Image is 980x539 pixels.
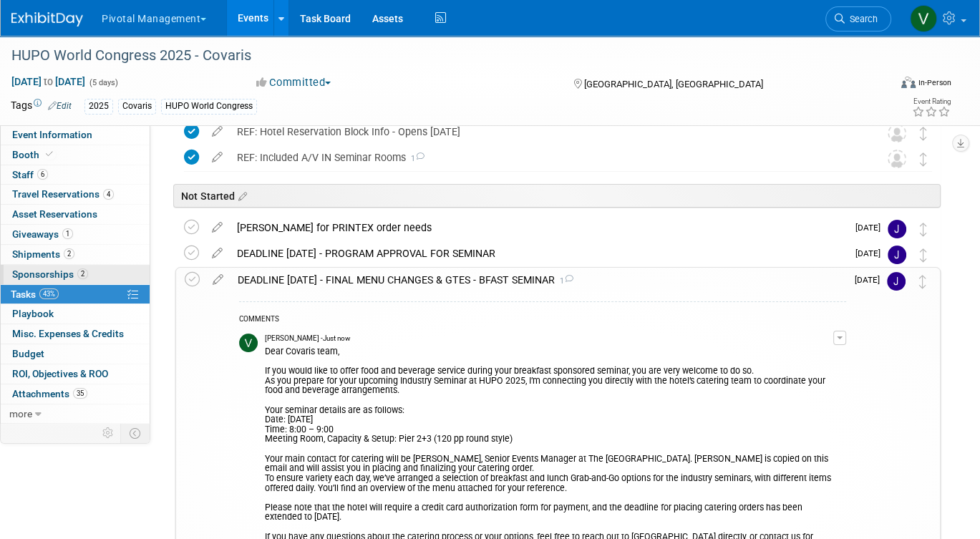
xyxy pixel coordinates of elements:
a: edit [205,247,230,260]
span: Asset Reservations [12,208,97,220]
span: ROI, Objectives & ROO [12,368,108,379]
div: Covaris [118,99,156,114]
div: HUPO World Congress [161,99,257,114]
a: Shipments2 [1,245,150,264]
div: In-Person [918,77,951,88]
button: Committed [251,75,336,90]
div: DEADLINE [DATE] - PROGRAM APPROVAL FOR SEMINAR [230,241,847,266]
td: Personalize Event Tab Strip [96,424,121,442]
span: 35 [73,388,87,399]
span: to [42,76,55,87]
a: Event Information [1,125,150,145]
img: Jessica Gatton [888,220,906,238]
a: edit [205,151,230,164]
a: Playbook [1,304,150,324]
span: 2 [64,248,74,259]
img: Valerie Weld [910,5,937,32]
a: Giveaways1 [1,225,150,244]
img: Unassigned [888,124,906,142]
a: Tasks43% [1,285,150,304]
img: Format-Inperson.png [901,77,916,88]
span: Tasks [11,288,59,300]
a: edit [205,273,231,286]
a: edit [205,125,230,138]
td: Tags [11,98,72,115]
span: [PERSON_NAME] - Just now [265,334,350,344]
a: Attachments35 [1,384,150,404]
span: Misc. Expenses & Credits [12,328,124,339]
span: [DATE] [855,248,888,258]
span: 2 [77,268,88,279]
span: Playbook [12,308,54,319]
i: Booth reservation complete [46,150,53,158]
span: Budget [12,348,44,359]
td: Toggle Event Tabs [121,424,150,442]
a: Misc. Expenses & Credits [1,324,150,344]
img: ExhibitDay [11,12,83,26]
span: Shipments [12,248,74,260]
span: Sponsorships [12,268,88,280]
a: edit [205,221,230,234]
div: [PERSON_NAME] for PRINTEX order needs [230,215,847,240]
div: Event Format [812,74,951,96]
span: (5 days) [88,78,118,87]
div: COMMENTS [239,313,846,328]
div: Not Started [173,184,941,208]
span: 43% [39,288,59,299]
a: Sponsorships2 [1,265,150,284]
div: Event Rating [912,98,951,105]
span: Giveaways [12,228,73,240]
span: 4 [103,189,114,200]
i: Move task [920,248,927,262]
span: [GEOGRAPHIC_DATA], [GEOGRAPHIC_DATA] [584,79,763,89]
img: Jessica Gatton [887,272,906,291]
span: Staff [12,169,48,180]
img: Unassigned [888,150,906,168]
span: Booth [12,149,56,160]
div: DEADLINE [DATE] - FINAL MENU CHANGES & GTES - BFAST SEMINAR [231,268,846,292]
a: ROI, Objectives & ROO [1,364,150,384]
a: Booth [1,145,150,165]
a: Budget [1,344,150,364]
span: Event Information [12,129,92,140]
a: Asset Reservations [1,205,150,224]
span: 6 [37,169,48,180]
span: Attachments [12,388,87,399]
img: Jessica Gatton [888,246,906,264]
i: Move task [920,223,927,236]
a: Search [825,6,891,31]
span: 1 [62,228,73,239]
span: [DATE] [855,223,888,233]
span: 1 [406,154,424,163]
img: Valerie Weld [239,334,258,352]
span: [DATE] [855,275,887,285]
div: 2025 [84,99,113,114]
a: Edit sections [235,188,247,203]
span: [DATE] [DATE] [11,75,86,88]
div: HUPO World Congress 2025 - Covaris [6,43,871,69]
span: more [9,408,32,419]
div: REF: Included A/V IN Seminar Rooms [230,145,859,170]
a: Staff6 [1,165,150,185]
span: Travel Reservations [12,188,114,200]
span: 1 [555,276,573,286]
a: Edit [48,101,72,111]
a: more [1,404,150,424]
a: Travel Reservations4 [1,185,150,204]
div: REF: Hotel Reservation Block Info - Opens [DATE] [230,120,859,144]
i: Move task [919,275,926,288]
i: Move task [920,127,927,140]
span: Search [845,14,878,24]
i: Move task [920,152,927,166]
